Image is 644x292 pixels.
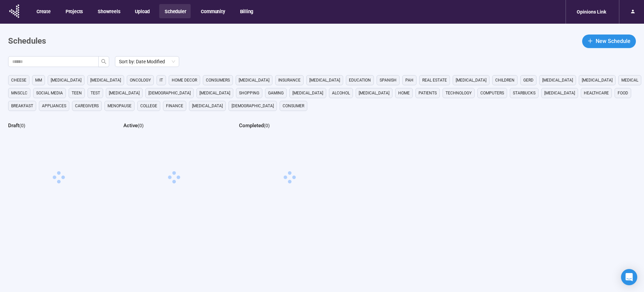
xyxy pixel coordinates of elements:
span: PAH [405,77,413,84]
span: home [398,90,410,96]
span: consumers [206,77,230,84]
button: Create [31,4,55,18]
span: [DEMOGRAPHIC_DATA] [232,103,274,109]
span: [MEDICAL_DATA] [309,77,340,84]
h2: Draft [8,122,19,129]
span: Teen [72,90,82,96]
span: [MEDICAL_DATA] [192,103,223,109]
span: technology [446,90,472,96]
div: Open Intercom Messenger [621,269,637,285]
span: ( 0 ) [264,123,270,128]
span: Sort by: Date Modified [119,57,175,67]
span: plus [588,38,593,44]
span: breakfast [11,103,33,109]
span: [MEDICAL_DATA] [582,77,613,84]
span: medical [621,77,638,84]
button: Projects [60,4,88,18]
span: Food [618,90,628,96]
span: education [349,77,371,84]
span: [MEDICAL_DATA] [239,77,269,84]
span: oncology [130,77,151,84]
span: gaming [268,90,284,96]
span: children [495,77,515,84]
span: menopause [108,103,132,109]
span: New Schedule [596,37,630,45]
button: Scheduler [159,4,191,18]
span: [MEDICAL_DATA] [51,77,81,84]
span: ( 0 ) [19,123,25,128]
span: Spanish [380,77,397,84]
span: GERD [523,77,533,84]
h2: Active [123,122,138,129]
span: social media [36,90,63,96]
span: real estate [422,77,447,84]
span: [MEDICAL_DATA] [90,77,121,84]
span: it [160,77,163,84]
span: Insurance [278,77,301,84]
button: search [98,56,109,67]
span: [MEDICAL_DATA] [199,90,230,96]
span: caregivers [75,103,99,109]
span: starbucks [513,90,535,96]
span: shopping [239,90,259,96]
span: Patients [419,90,437,96]
button: plusNew Schedule [582,35,636,48]
span: [MEDICAL_DATA] [542,77,573,84]
button: Billing [235,4,258,18]
button: Community [195,4,230,18]
span: MM [35,77,42,84]
span: [MEDICAL_DATA] [359,90,389,96]
h2: Completed [239,122,264,129]
span: college [140,103,157,109]
span: ( 0 ) [138,123,144,128]
span: [MEDICAL_DATA] [109,90,140,96]
span: appliances [42,103,66,109]
span: home decor [172,77,197,84]
h1: Schedules [8,35,46,48]
span: [MEDICAL_DATA] [544,90,575,96]
button: Upload [129,4,154,18]
span: cheese [11,77,26,84]
span: Test [91,90,100,96]
button: Showreels [92,4,125,18]
span: [DEMOGRAPHIC_DATA] [148,90,191,96]
span: mnsclc [11,90,27,96]
span: search [101,59,106,64]
span: healthcare [584,90,609,96]
span: [MEDICAL_DATA] [292,90,323,96]
span: computers [480,90,504,96]
span: [MEDICAL_DATA] [456,77,486,84]
span: finance [166,103,183,109]
span: alcohol [332,90,350,96]
span: consumer [283,103,304,109]
div: Opinions Link [573,5,610,18]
